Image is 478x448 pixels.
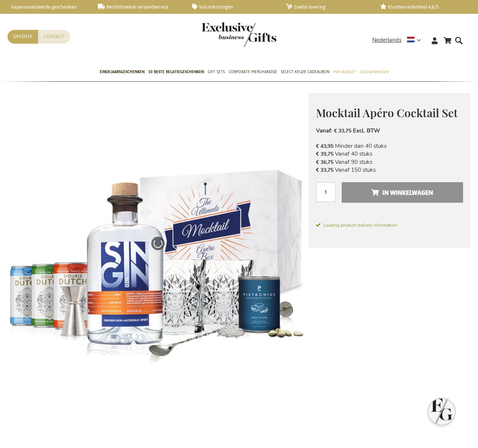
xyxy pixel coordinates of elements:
[316,150,333,158] span: € 39,75
[316,142,463,150] li: Minder dan 40 stuks
[49,397,82,433] a: Mocktail Apéro Cocktail Set
[281,63,329,82] a: Select Keuze Cadeaubon
[7,93,308,394] img: Mocktail Apéro Cocktail Set
[316,150,463,158] li: Vanaf 40 stuks
[86,397,119,433] a: Mocktail Apéro Cocktail Set
[208,68,225,76] span: Gift Sets
[316,159,333,166] span: € 36,75
[316,105,458,120] span: Mocktail Apéro Cocktail Set
[202,22,276,47] img: Exclusive Business gifts logo
[359,63,388,82] a: Gelegenheden
[333,68,356,76] span: Per Budget
[372,36,401,44] span: Nederlands
[286,4,368,10] a: Snelle levering
[316,222,463,228] span: Loading product delivery information.
[359,68,388,76] span: Gelegenheden
[100,68,145,76] span: Eindejaarsgeschenken
[281,68,329,76] span: Select Keuze Cadeaubon
[100,63,145,82] a: Eindejaarsgeschenken
[98,4,180,10] a: Rechtstreekse verzendservice
[161,397,194,433] a: GEPERSONALISEERDE GIN TONIC COCKTAIL SET
[353,127,380,134] span: Excl. BTW
[7,30,38,44] a: Offerte
[192,4,274,10] a: Volumkortingen
[236,397,269,433] a: Mocktail Apéro Cocktail Set
[316,167,333,174] span: € 33,75
[316,127,332,134] span: Vanaf:
[148,63,204,82] a: 50 beste relatiegeschenken
[124,397,156,433] a: GEPERSONALISEERDE GIN TONIC COCKTAIL SET
[316,182,336,202] input: Aantal
[273,397,306,433] a: Mocktail Apéro Cocktail Set
[198,397,231,433] a: GEPERSONALISEERDE GIN TONIC COCKTAIL SET
[229,68,277,76] span: Corporate Merchandise
[334,127,351,134] span: € 33,75
[202,22,239,47] a: store logo
[316,143,333,150] span: € 43,95
[380,4,462,10] a: Klanttevredenheid 4,6/5
[4,4,86,10] a: Gepersonaliseerde geschenken
[316,166,463,174] li: Vanaf 150 stuks
[208,63,225,82] a: Gift Sets
[229,63,277,82] a: Corporate Merchandise
[333,63,356,82] a: Per Budget
[316,158,463,166] li: Vanaf 90 stuks
[38,30,70,44] a: Contact
[148,68,204,76] span: 50 beste relatiegeschenken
